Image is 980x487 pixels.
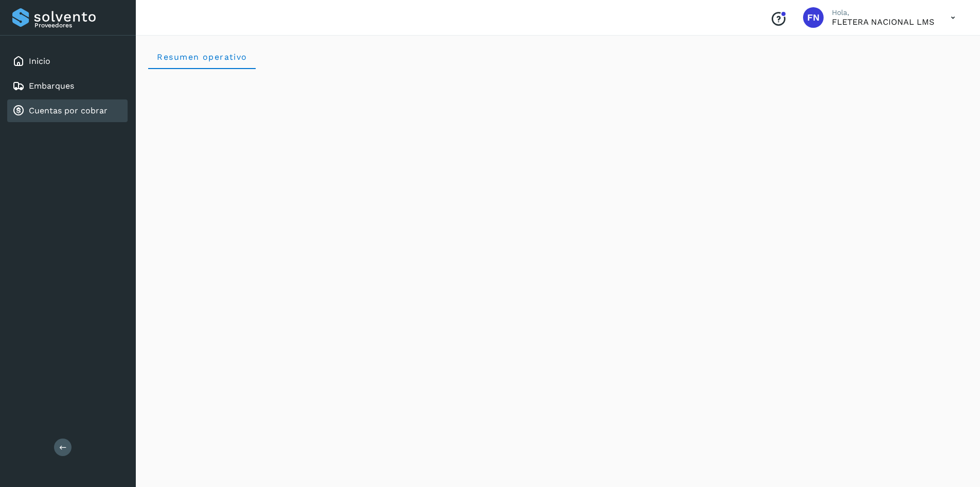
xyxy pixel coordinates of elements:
p: Hola, [832,8,934,17]
p: FLETERA NACIONAL LMS [832,17,934,27]
span: Resumen operativo [156,52,247,62]
div: Inicio [7,50,128,73]
div: Cuentas por cobrar [7,99,128,122]
p: Proveedores [34,22,123,29]
a: Embarques [29,81,74,91]
a: Cuentas por cobrar [29,106,108,115]
a: Inicio [29,56,50,66]
div: Embarques [7,75,128,97]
